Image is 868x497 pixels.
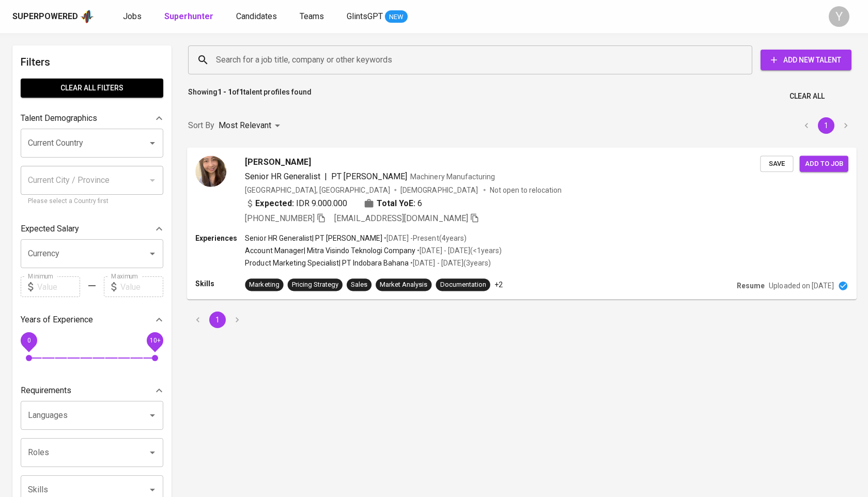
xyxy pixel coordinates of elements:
[334,213,468,223] span: [EMAIL_ADDRESS][DOMAIN_NAME]
[236,11,277,21] span: Candidates
[300,10,326,23] a: Teams
[249,280,279,290] div: Marketing
[123,11,142,21] span: Jobs
[300,11,324,21] span: Teams
[149,337,160,344] span: 10+
[245,258,409,268] p: Product Marketing Specialist | PT Indobara Bahana
[21,112,97,125] p: Talent Demographics
[195,278,245,289] p: Skills
[21,219,163,239] div: Expected Salary
[28,196,156,207] p: Please select a Country first
[245,197,347,209] div: IDR 9.000.000
[37,276,80,297] input: Value
[21,309,163,330] div: Years of Experience
[789,90,825,103] span: Clear All
[27,337,30,344] span: 0
[797,117,856,134] nav: pagination navigation
[145,483,160,497] button: Open
[21,54,163,70] h6: Filters
[245,213,314,223] span: [PHONE_NUMBER]
[236,10,279,23] a: Candidates
[494,279,503,290] p: +2
[410,172,494,180] span: Machinery Manufacturing
[21,108,163,129] div: Talent Demographics
[145,136,160,150] button: Open
[760,156,793,172] button: Save
[761,50,851,70] button: Add New Talent
[145,408,160,423] button: Open
[490,184,562,195] p: Not open to relocation
[219,119,271,132] p: Most Relevant
[769,54,843,67] span: Add New Talent
[195,156,226,187] img: 5df8d40eb87e8221db10e8262604d32f.jpeg
[785,87,829,106] button: Clear All
[245,233,382,243] p: Senior HR Generalist | PT [PERSON_NAME]
[145,246,160,261] button: Open
[218,88,232,96] b: 1 - 1
[120,276,163,297] input: Value
[188,119,214,132] p: Sort By
[737,281,765,291] p: Resume
[377,197,415,209] b: Total YoE:
[195,233,245,243] p: Experiences
[255,197,293,209] b: Expected:
[382,233,466,243] p: • [DATE] - Present ( 4 years )
[380,280,427,290] div: Market Analysis
[415,245,501,256] p: • [DATE] - [DATE] ( <1 years )
[188,87,312,106] p: Showing of talent profiles found
[324,170,327,182] span: |
[245,156,311,168] span: [PERSON_NAME]
[21,79,163,98] button: Clear All filters
[80,9,94,24] img: app logo
[400,184,479,195] span: [DEMOGRAPHIC_DATA]
[164,11,213,21] b: Superhunter
[219,116,284,135] div: Most Relevant
[347,11,383,21] span: GlintsGPT
[409,258,490,268] p: • [DATE] - [DATE] ( 3 years )
[188,312,247,328] nav: pagination navigation
[145,445,160,460] button: Open
[188,148,856,299] a: [PERSON_NAME]Senior HR Generalist|PT [PERSON_NAME]Machinery Manufacturing[GEOGRAPHIC_DATA], [GEOG...
[29,82,155,95] span: Clear All filters
[21,384,71,397] p: Requirements
[245,245,415,256] p: Account Manager | Mitra Visindo Teknologi Company
[818,117,834,134] button: page 1
[800,156,848,172] button: Add to job
[385,12,408,22] span: NEW
[347,10,408,23] a: GlintsGPT NEW
[245,171,320,181] span: Senior HR Generalist
[440,280,486,290] div: Documentation
[765,158,788,169] span: Save
[164,10,215,23] a: Superhunter
[829,6,849,27] div: Y
[769,281,833,291] p: Uploaded on [DATE]
[417,197,422,209] span: 6
[21,314,93,326] p: Years of Experience
[209,312,226,328] button: page 1
[21,380,163,401] div: Requirements
[805,158,843,169] span: Add to job
[245,184,390,195] div: [GEOGRAPHIC_DATA], [GEOGRAPHIC_DATA]
[12,11,78,23] div: Superpowered
[12,9,94,24] a: Superpoweredapp logo
[21,223,79,235] p: Expected Salary
[292,280,338,290] div: Pricing Strategy
[239,88,243,96] b: 1
[123,10,144,23] a: Jobs
[331,171,407,181] span: PT [PERSON_NAME]
[351,280,367,290] div: Sales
